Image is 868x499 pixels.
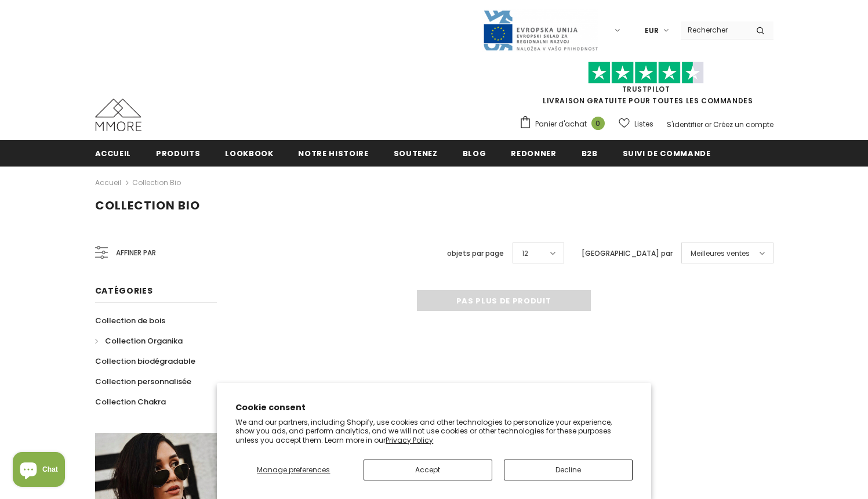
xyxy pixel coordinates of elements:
label: objets par page [447,248,504,259]
a: Créez un compte [713,120,773,129]
span: soutenez [394,148,438,159]
span: Redonner [511,148,556,159]
a: Collection de bois [95,310,165,331]
span: B2B [582,148,598,159]
span: Manage preferences [257,465,330,475]
span: Meilleures ventes [691,248,750,259]
span: Catégories [95,285,153,296]
img: Faites confiance aux étoiles pilotes [588,62,704,84]
a: Collection Bio [132,178,181,187]
span: Produits [156,148,200,159]
a: Javni Razpis [482,25,598,35]
a: Panier d'achat 0 [519,115,611,133]
p: We and our partners, including Shopify, use cookies and other technologies to personalize your ex... [235,418,633,445]
span: Collection personnalisée [95,376,191,387]
input: Search Site [681,21,747,38]
button: Decline [504,460,633,480]
a: Produits [156,140,200,166]
span: Notre histoire [298,148,368,159]
a: Collection Organika [95,331,183,351]
span: Lookbook [225,148,273,159]
span: Suivi de commande [623,148,711,159]
a: Notre histoire [298,140,368,166]
span: Collection Bio [95,197,200,214]
img: Cas MMORE [95,99,141,131]
span: LIVRAISON GRATUITE POUR TOUTES LES COMMANDES [519,67,773,106]
a: TrustPilot [622,84,670,94]
a: Suivi de commande [623,140,711,166]
a: Lookbook [225,140,273,166]
span: Collection biodégradable [95,356,195,367]
a: Listes [619,114,653,134]
button: Accept [364,460,492,480]
span: Collection Chakra [95,396,166,407]
a: Accueil [95,176,121,190]
a: Collection biodégradable [95,351,195,371]
a: soutenez [394,140,438,166]
span: Listes [634,118,653,130]
span: Collection de bois [95,315,165,326]
h2: Cookie consent [235,402,633,414]
button: Manage preferences [235,460,351,480]
span: 0 [591,117,605,130]
a: Privacy Policy [386,435,433,445]
span: Blog [463,148,486,159]
span: EUR [645,25,659,37]
span: Collection Organika [105,335,183,346]
a: Collection personnalisée [95,371,191,392]
img: Javni Razpis [482,9,598,52]
span: or [704,120,711,129]
a: S'identifier [667,120,703,129]
span: Accueil [95,148,132,159]
span: Panier d'achat [535,118,587,130]
a: Redonner [511,140,556,166]
a: Collection Chakra [95,392,166,412]
span: Affiner par [116,247,156,259]
inbox-online-store-chat: Shopify online store chat [9,452,68,490]
label: [GEOGRAPHIC_DATA] par [582,248,673,259]
a: Accueil [95,140,132,166]
a: B2B [582,140,598,166]
a: Blog [463,140,486,166]
span: 12 [522,248,528,259]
